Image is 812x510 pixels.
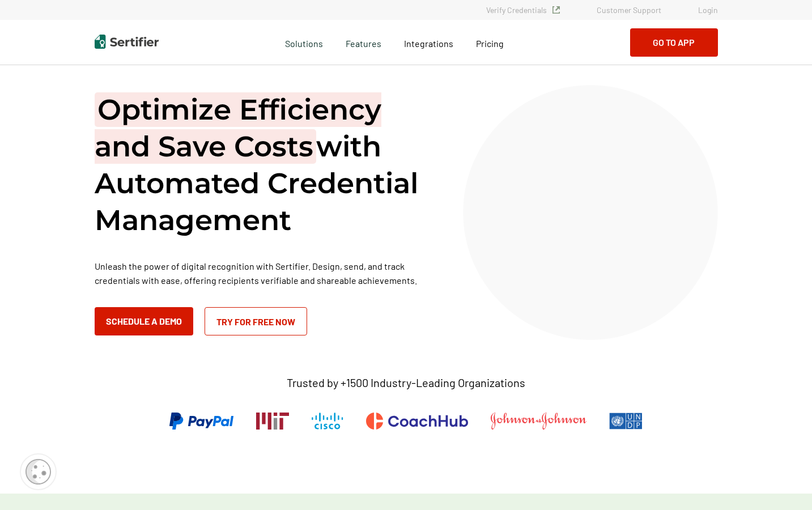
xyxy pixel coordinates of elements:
[169,413,233,430] img: PayPal
[95,307,193,335] button: Schedule a Demo
[491,413,586,430] img: Johnson & Johnson
[205,307,307,335] a: Try for Free Now
[285,35,323,49] span: Solutions
[486,5,560,15] a: Verify Credentials
[346,35,381,49] span: Features
[25,459,51,484] img: Cookie Popup Icon
[312,413,343,430] img: Cisco
[95,91,435,239] h1: with Automated Credential Management
[287,376,525,390] p: Trusted by +1500 Industry-Leading Organizations
[698,5,718,15] a: Login
[609,413,643,430] img: UNDP
[597,5,661,15] a: Customer Support
[95,259,435,287] p: Unleash the power of digital recognition with Sertifier. Design, send, and track credentials with...
[630,28,718,57] button: Go to App
[476,38,504,49] span: Pricing
[552,6,560,14] img: Verified
[404,35,453,49] a: Integrations
[95,35,159,49] img: Sertifier | Digital Credentialing Platform
[476,35,504,49] a: Pricing
[366,413,468,430] img: CoachHub
[404,38,453,49] span: Integrations
[256,413,289,430] img: Massachusetts Institute of Technology
[95,92,381,164] span: Optimize Efficiency and Save Costs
